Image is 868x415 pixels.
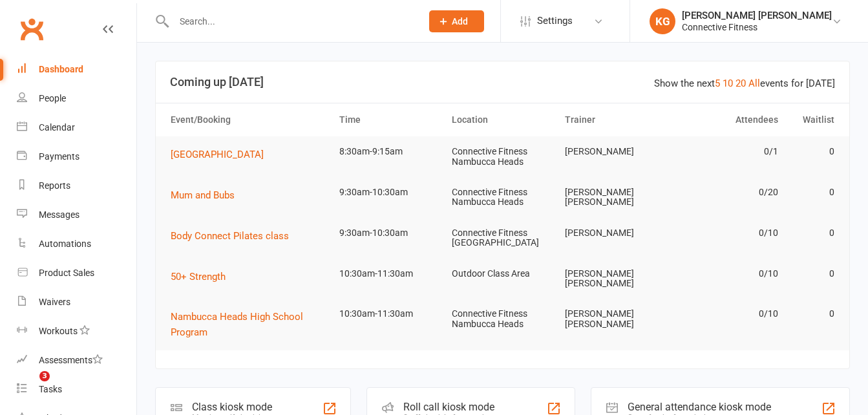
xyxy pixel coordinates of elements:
div: Product Sales [39,268,94,278]
span: Mum and Bubs [171,189,235,201]
div: Connective Fitness [682,21,832,33]
td: 0/10 [672,218,784,248]
div: KG [650,8,675,34]
button: Add [429,10,484,32]
th: Time [333,103,446,136]
div: Messages [39,209,79,220]
td: [PERSON_NAME] [PERSON_NAME] [559,177,672,218]
td: Connective Fitness Nambucca Heads [446,177,558,218]
a: 5 [715,78,720,89]
a: All [748,78,760,89]
td: 0/1 [672,136,784,167]
div: Workouts [39,326,78,336]
td: 10:30am-11:30am [333,299,446,329]
td: 0 [784,299,840,329]
th: Trainer [559,103,672,136]
a: Payments [17,142,136,171]
a: Calendar [17,113,136,142]
button: Mum and Bubs [171,187,244,203]
div: Roll call kiosk mode [403,401,497,413]
td: [PERSON_NAME] [559,136,672,167]
button: [GEOGRAPHIC_DATA] [171,147,273,162]
td: 0 [784,259,840,289]
th: Attendees [672,103,784,136]
div: People [39,93,66,103]
div: Dashboard [39,64,83,74]
a: Messages [17,200,136,229]
input: Search... [170,12,412,30]
div: General attendance kiosk mode [628,401,771,413]
div: Waivers [39,297,70,307]
div: Calendar [39,122,75,133]
div: Assessments [39,355,103,365]
div: Payments [39,151,79,162]
a: Assessments [17,346,136,375]
a: Clubworx [16,13,48,45]
td: [PERSON_NAME] [559,218,672,248]
th: Location [446,103,558,136]
td: [PERSON_NAME] [PERSON_NAME] [559,299,672,339]
td: 0 [784,177,840,207]
span: 50+ Strength [171,271,226,282]
button: Nambucca Heads High School Program [171,309,328,340]
a: Waivers [17,288,136,317]
div: Show the next events for [DATE] [654,76,835,91]
td: 9:30am-10:30am [333,177,446,207]
td: 10:30am-11:30am [333,259,446,289]
div: Tasks [39,384,62,394]
td: Outdoor Class Area [446,259,558,289]
a: Tasks [17,375,136,404]
td: 9:30am-10:30am [333,218,446,248]
th: Event/Booking [165,103,333,136]
button: 50+ Strength [171,269,235,284]
td: 0/10 [672,259,784,289]
a: 10 [723,78,733,89]
span: 3 [39,371,50,381]
a: 20 [736,78,746,89]
td: 0/10 [672,299,784,329]
a: People [17,84,136,113]
iframe: Intercom live chat [13,371,44,402]
span: Settings [537,6,573,36]
h3: Coming up [DATE] [170,76,835,89]
td: 0 [784,136,840,167]
td: Connective Fitness Nambucca Heads [446,136,558,177]
span: Body Connect Pilates class [171,230,289,242]
td: [PERSON_NAME] [PERSON_NAME] [559,259,672,299]
a: Reports [17,171,136,200]
td: 0/20 [672,177,784,207]
td: Connective Fitness Nambucca Heads [446,299,558,339]
td: Connective Fitness [GEOGRAPHIC_DATA] [446,218,558,259]
td: 0 [784,218,840,248]
button: Body Connect Pilates class [171,228,298,244]
div: Reports [39,180,70,191]
a: Product Sales [17,259,136,288]
td: 8:30am-9:15am [333,136,446,167]
a: Dashboard [17,55,136,84]
div: [PERSON_NAME] [PERSON_NAME] [682,10,832,21]
div: Class kiosk mode [192,401,272,413]
span: [GEOGRAPHIC_DATA] [171,149,264,160]
th: Waitlist [784,103,840,136]
span: Nambucca Heads High School Program [171,311,303,338]
a: Automations [17,229,136,259]
div: Automations [39,239,91,249]
a: Workouts [17,317,136,346]
span: Add [452,16,468,27]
